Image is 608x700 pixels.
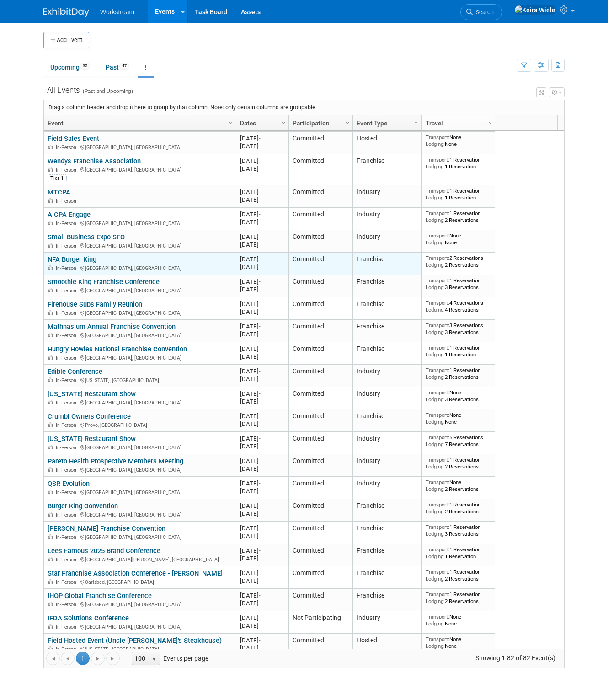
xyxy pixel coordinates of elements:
div: 1 Reservation 2 Reservations [426,457,492,470]
a: Small Business Expo SFO [48,233,125,241]
span: Lodging: [426,441,445,447]
td: Committed [288,499,352,522]
span: In-Person [56,377,79,383]
div: [DATE] [240,241,284,248]
div: 2 Reservations 2 Reservations [426,255,492,268]
img: In-Person Event [48,602,53,606]
span: Transport: [426,188,449,194]
a: Upcoming35 [43,59,97,76]
a: Edible Conference [48,367,102,376]
div: Tier 1 [48,174,67,182]
span: - [259,188,261,195]
span: Column Settings [280,119,287,126]
span: In-Person [56,534,79,540]
a: Firehouse Subs Family Reunion [48,300,142,308]
div: 1 Reservation 3 Reservations [426,277,492,291]
img: In-Person Event [48,167,53,172]
span: Lodging: [426,194,445,201]
span: - [259,502,261,509]
span: Lodging: [426,141,445,147]
span: - [259,211,261,218]
div: [DATE] [240,367,284,375]
a: IHOP Global Franchise Conference [48,592,152,600]
div: 1 Reservation 1 Reservation [426,156,492,170]
div: [DATE] [240,157,284,165]
div: [DATE] [240,412,284,420]
a: Wendys Franchise Association [48,157,141,165]
div: [DATE] [240,345,284,353]
span: select [150,656,158,663]
img: In-Person Event [48,243,53,248]
div: [DATE] [240,510,284,517]
img: In-Person Event [48,490,53,494]
a: Event Type [357,115,415,131]
img: In-Person Event [48,221,53,225]
span: Transport: [426,614,449,620]
div: [DATE] [240,555,284,562]
span: Lodging: [426,463,445,470]
td: Committed [288,566,352,589]
img: In-Person Event [48,557,53,561]
span: - [259,278,261,285]
td: Committed [288,365,352,387]
td: Franchise [352,320,421,342]
div: [GEOGRAPHIC_DATA], [GEOGRAPHIC_DATA] [48,143,232,151]
img: Keira Wiele [514,5,556,15]
a: NFA Burger King [48,255,96,264]
span: Transport: [426,524,449,530]
a: Column Settings [226,115,236,129]
td: Franchise [352,297,421,320]
span: - [259,570,261,576]
a: Past47 [99,59,136,76]
a: Column Settings [411,115,421,129]
span: Column Settings [412,119,420,126]
img: In-Person Event [48,422,53,427]
span: Transport: [426,569,449,575]
img: In-Person Event [48,400,53,404]
span: In-Person [56,310,79,316]
td: Franchise [352,499,421,522]
td: Committed [288,522,352,544]
div: [DATE] [240,263,284,271]
span: Lodging: [426,374,445,380]
td: Franchise [352,275,421,297]
div: [GEOGRAPHIC_DATA], [GEOGRAPHIC_DATA] [48,443,232,451]
span: Transport: [426,345,449,351]
span: - [259,345,261,352]
span: - [259,256,261,263]
span: In-Person [56,355,79,361]
span: In-Person [56,288,79,294]
img: In-Person Event [48,265,53,270]
span: In-Person [56,445,79,451]
div: All Events [43,78,565,96]
span: 35 [80,63,90,70]
td: Committed [288,297,352,320]
span: In-Person [56,400,79,406]
span: Transport: [426,232,449,239]
img: In-Person Event [48,579,53,584]
span: Transport: [426,479,449,485]
td: Industry [352,230,421,253]
span: Lodging: [426,486,445,492]
td: Committed [288,320,352,342]
td: Franchise [352,253,421,275]
div: 5 Reservations 7 Reservations [426,434,492,447]
span: - [259,323,261,330]
span: Transport: [426,134,449,140]
span: - [259,135,261,142]
td: Not Participating [288,611,352,634]
span: Lodging: [426,553,445,560]
div: [GEOGRAPHIC_DATA], [GEOGRAPHIC_DATA] [48,466,232,474]
div: [DATE] [240,390,284,398]
span: In-Person [56,490,79,495]
div: 1 Reservation 1 Reservation [426,345,492,358]
span: 100 [132,652,148,665]
img: In-Person Event [48,310,53,315]
a: Pareto Health Prospective Members Meeting [48,457,183,465]
span: - [259,592,261,599]
span: In-Person [56,221,79,226]
span: Transport: [426,255,449,261]
span: Lodging: [426,396,445,403]
img: In-Person Event [48,145,53,149]
span: - [259,368,261,375]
